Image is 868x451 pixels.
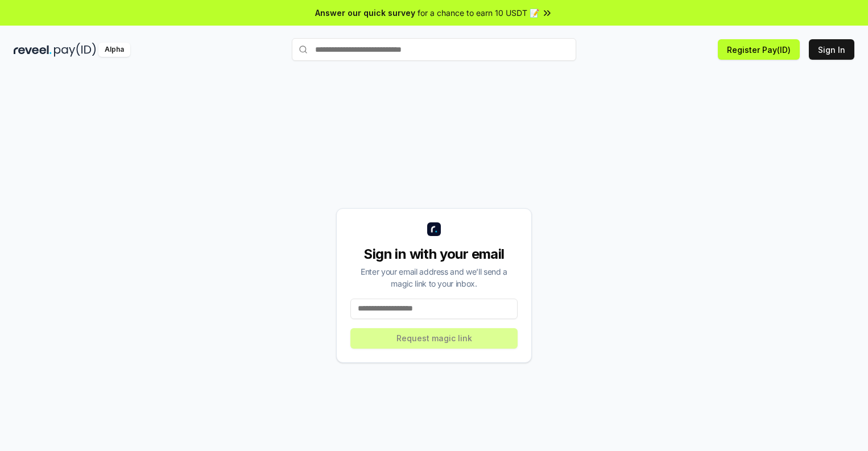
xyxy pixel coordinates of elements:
img: pay_id [54,43,96,57]
button: Register Pay(ID) [718,39,800,60]
span: for a chance to earn 10 USDT 📝 [418,7,539,19]
div: Sign in with your email [350,245,518,263]
div: Alpha [98,43,130,57]
div: Enter your email address and we’ll send a magic link to your inbox. [350,266,518,289]
img: reveel_dark [14,43,52,57]
span: Answer our quick survey [315,7,415,19]
img: logo_small [427,222,441,236]
button: Sign In [809,39,854,60]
